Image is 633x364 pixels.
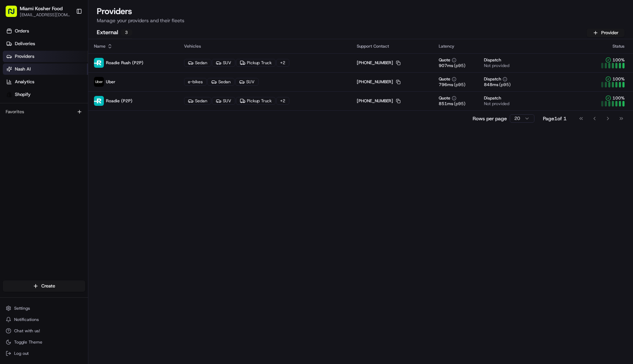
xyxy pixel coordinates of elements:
[439,82,453,87] span: 796 ms
[212,59,235,67] div: SUV
[613,57,625,63] span: 100 %
[14,110,20,115] img: 1736555255976-a54dd68f-1ca7-489b-9aae-adbdc363a1c4
[587,29,625,37] button: Provider
[14,139,54,146] span: Knowledge Base
[236,59,276,67] div: Pickup Truck
[3,3,73,20] button: Miami Kosher Food[EMAIL_ADDRESS][DOMAIN_NAME]
[94,58,104,68] img: roadie-logo-v2.jpg
[20,5,63,12] button: Miami Kosher Food
[60,139,65,145] div: 💻
[67,139,113,146] span: API Documentation
[357,79,401,85] div: [PHONE_NUMBER]
[14,305,30,311] span: Settings
[3,89,88,100] a: Shopify
[276,59,289,67] div: + 2
[14,328,40,334] span: Chat with us!
[613,76,625,82] span: 100 %
[22,109,57,115] span: [PERSON_NAME]
[15,91,31,98] span: Shopify
[32,67,116,74] div: Start new chat
[439,101,453,107] span: 851 ms
[15,41,35,47] span: Deliveries
[110,90,129,99] button: See all
[14,351,29,356] span: Log out
[15,66,31,72] span: Nash AI
[7,139,13,145] div: 📗
[484,101,509,107] span: Not provided
[15,67,28,80] img: 8571987876998_91fb9ceb93ad5c398215_72.jpg
[32,74,97,80] div: We're available if you need us!
[454,101,466,107] span: (p95)
[7,7,21,21] img: Nash
[484,63,509,68] span: Not provided
[276,97,289,105] div: + 2
[63,109,77,115] span: 29 ביולי
[543,115,567,122] div: Page 1 of 1
[14,317,39,322] span: Notifications
[57,136,116,148] a: 💻API Documentation
[357,43,427,49] div: Support Contact
[3,106,85,117] div: Favorites
[97,27,132,39] button: External
[484,57,501,63] span: Dispatch
[499,82,511,87] span: (p95)
[97,6,625,17] h1: Providers
[7,67,20,80] img: 1736555255976-a54dd68f-1ca7-489b-9aae-adbdc363a1c4
[7,103,18,114] img: Masood Aslam
[454,82,466,87] span: (p95)
[357,60,401,66] div: [PHONE_NUMBER]
[484,82,498,87] span: 848 ms
[3,337,85,347] button: Toggle Theme
[6,92,12,97] img: Shopify logo
[20,12,70,18] button: [EMAIL_ADDRESS][DOMAIN_NAME]
[94,77,104,87] img: uber-new-logo.jpeg
[7,92,45,97] div: Past conversations
[15,28,29,34] span: Orders
[70,156,85,161] span: Pylon
[94,96,104,106] img: roadie-logo-v2.jpg
[94,43,173,49] div: Name
[14,339,42,345] span: Toggle Theme
[121,29,132,36] div: 3
[97,17,625,24] p: Manage your providers and their fleets
[7,28,129,40] p: Welcome 👋
[18,45,117,53] input: Clear
[357,98,401,104] div: [PHONE_NUMBER]
[120,69,129,78] button: Start new chat
[106,79,116,85] span: Uber
[3,315,85,324] button: Notifications
[3,63,88,75] a: Nash AI
[236,97,276,105] div: Pickup Truck
[439,43,570,49] div: Latency
[439,76,456,82] button: Quote
[613,95,625,101] span: 100 %
[439,95,456,101] button: Quote
[59,109,61,115] span: •
[235,78,259,86] div: SUV
[184,43,345,49] div: Vehicles
[106,60,143,66] span: Roadie Rush (P2P)
[184,59,211,67] div: Sedan
[4,136,57,148] a: 📗Knowledge Base
[439,63,453,68] span: 907 ms
[41,283,55,289] span: Create
[3,348,85,358] button: Log out
[3,303,85,313] button: Settings
[184,78,207,86] div: e-bikes
[3,25,88,37] a: Orders
[473,115,507,122] p: Rows per page
[212,97,235,105] div: SUV
[50,156,85,161] a: Powered byPylon
[106,98,132,104] span: Roadie (P2P)
[3,76,88,87] a: Analytics
[454,63,466,68] span: (p95)
[439,57,456,63] button: Quote
[3,280,85,292] button: Create
[3,51,88,62] a: Providers
[3,38,88,49] a: Deliveries
[3,326,85,336] button: Chat with us!
[15,53,34,60] span: Providers
[184,97,211,105] div: Sedan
